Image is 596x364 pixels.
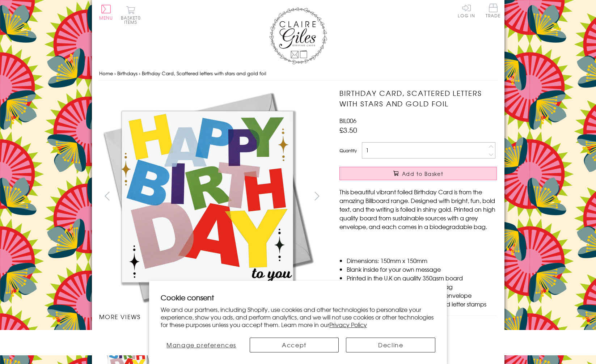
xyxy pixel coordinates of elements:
[339,125,357,135] span: £3.50
[99,14,113,21] span: Menu
[339,167,497,180] button: Add to Basket
[161,306,436,328] p: We and our partners, including Shopify, use cookies and other technologies to personalize your ex...
[139,70,140,77] span: ›
[339,147,357,154] label: Quantity
[339,116,356,125] span: BIL006
[121,6,141,24] button: Basket0 items
[99,5,113,20] button: Menu
[347,265,497,274] li: Blank inside for your own message
[329,320,367,329] a: Privacy Policy
[339,88,497,109] h1: Birthday Card, Scattered letters with stars and gold foil
[347,256,497,265] li: Dimensions: 150mm x 150mm
[269,7,327,64] img: Claire Giles Greetings Cards
[142,70,266,77] span: Birthday Card, Scattered letters with stars and gold foil
[99,188,115,204] button: prev
[250,338,339,352] button: Accept
[161,292,436,302] h2: Cookie consent
[166,340,236,349] span: Manage preferences
[114,70,116,77] span: ›
[347,274,497,282] li: Printed in the U.K on quality 350gsm board
[486,4,501,19] a: Trade
[117,70,138,77] a: Birthdays
[99,66,497,81] nav: breadcrumbs
[346,338,435,352] button: Decline
[402,170,443,177] span: Add to Basket
[124,14,141,25] span: 0 items
[161,338,242,352] button: Manage preferences
[486,4,501,18] span: Trade
[99,70,113,77] a: Home
[99,88,316,305] img: Birthday Card, Scattered letters with stars and gold foil
[339,187,497,231] p: This beautiful vibrant foiled Birthday Card is from the amazing Billboard range. Designed with br...
[309,188,325,204] button: next
[99,312,325,321] h3: More views
[458,4,475,18] a: Log In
